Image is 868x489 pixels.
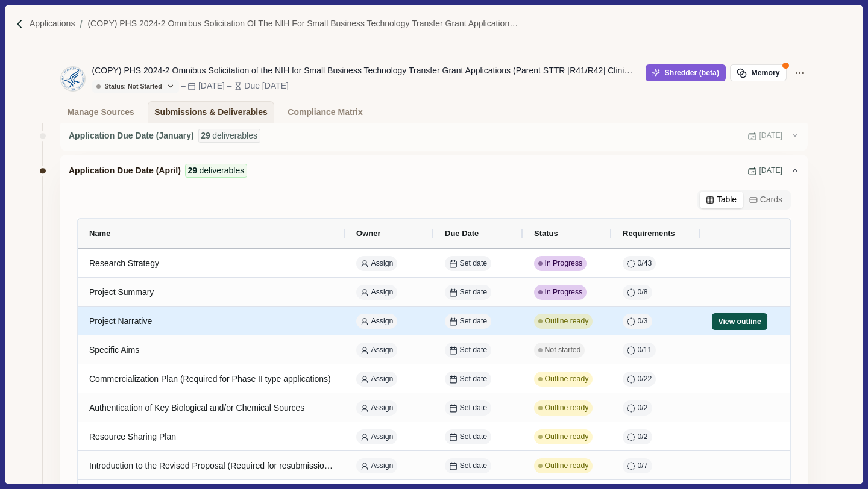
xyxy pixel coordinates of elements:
[87,17,521,30] a: (COPY) PHS 2024-2 Omnibus Solicitation of the NIH for Small Business Technology Transfer Grant Ap...
[227,79,231,92] div: –
[371,432,394,443] span: Assign
[89,310,335,333] div: Project Narrative
[356,314,397,329] button: Assign
[638,287,648,298] span: 0 / 8
[646,64,726,81] button: Shredder (beta)
[154,102,268,123] div: Submissions & Deliverables
[638,374,652,385] span: 0 / 22
[545,461,589,472] span: Outline ready
[371,374,394,385] span: Assign
[89,396,335,420] div: Authentication of Key Biological and/or Chemical Sources
[356,429,397,444] button: Assign
[371,345,394,356] span: Assign
[68,102,134,123] div: Manage Sources
[460,461,488,472] span: Set date
[445,256,491,271] button: Set date
[445,343,491,358] button: Set date
[244,79,289,92] div: Due [DATE]
[181,79,186,92] div: –
[460,258,488,269] span: Set date
[623,229,675,238] span: Requirements
[534,229,558,238] span: Status
[445,400,491,416] button: Set date
[61,67,85,91] img: HHS.png
[371,461,394,472] span: Assign
[201,129,210,142] span: 29
[460,432,488,443] span: Set date
[638,461,648,472] span: 0 / 7
[759,166,782,176] span: [DATE]
[371,287,394,298] span: Assign
[356,285,397,300] button: Assign
[460,374,488,385] span: Set date
[460,345,488,356] span: Set date
[545,432,589,443] span: Outline ready
[14,19,25,30] img: Forward slash icon
[545,258,583,269] span: In Progress
[700,192,743,208] button: Table
[288,102,362,123] div: Compliance Matrix
[638,403,648,414] span: 0 / 2
[198,79,225,92] div: [DATE]
[638,432,648,443] span: 0 / 2
[60,101,141,123] a: Manage Sources
[545,374,589,385] span: Outline ready
[89,454,335,478] div: Introduction to the Revised Proposal (Required for resubmissions)
[92,80,179,93] button: Status: Not Started
[89,425,335,449] div: Resource Sharing Plan
[371,403,394,414] span: Assign
[356,400,397,416] button: Assign
[69,129,194,142] span: Application Due Date (January)
[356,256,397,271] button: Assign
[445,429,491,444] button: Set date
[148,101,275,123] a: Submissions & Deliverables
[445,229,479,238] span: Due Date
[89,229,110,238] span: Name
[96,83,162,90] div: Status: Not Started
[199,164,244,177] span: deliverables
[545,287,583,298] span: In Progress
[759,131,782,142] span: [DATE]
[445,372,491,387] button: Set date
[460,287,488,298] span: Set date
[92,64,635,77] div: (COPY) PHS 2024-2 Omnibus Solicitation of the NIH for Small Business Technology Transfer Grant Ap...
[638,316,648,327] span: 0 / 3
[545,345,581,356] span: Not started
[445,458,491,473] button: Set date
[730,64,787,81] button: Memory
[69,164,181,177] span: Application Due Date (April)
[545,316,589,327] span: Outline ready
[460,403,488,414] span: Set date
[187,164,197,177] span: 29
[89,252,335,275] div: Research Strategy
[30,17,75,30] a: Applications
[281,101,370,123] a: Compliance Matrix
[638,258,652,269] span: 0 / 43
[791,64,808,81] button: Application Actions
[638,345,652,356] span: 0 / 11
[445,314,491,329] button: Set date
[545,403,589,414] span: Outline ready
[89,281,335,304] div: Project Summary
[743,192,789,208] button: Cards
[356,372,397,387] button: Assign
[712,313,767,330] button: View outline
[356,229,380,238] span: Owner
[89,367,335,391] div: Commercialization Plan (Required for Phase II type applications)
[356,458,397,473] button: Assign
[371,258,394,269] span: Assign
[75,19,87,30] img: Forward slash icon
[371,316,394,327] span: Assign
[460,316,488,327] span: Set date
[445,285,491,300] button: Set date
[89,338,335,362] div: Specific Aims
[212,129,257,142] span: deliverables
[356,343,397,358] button: Assign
